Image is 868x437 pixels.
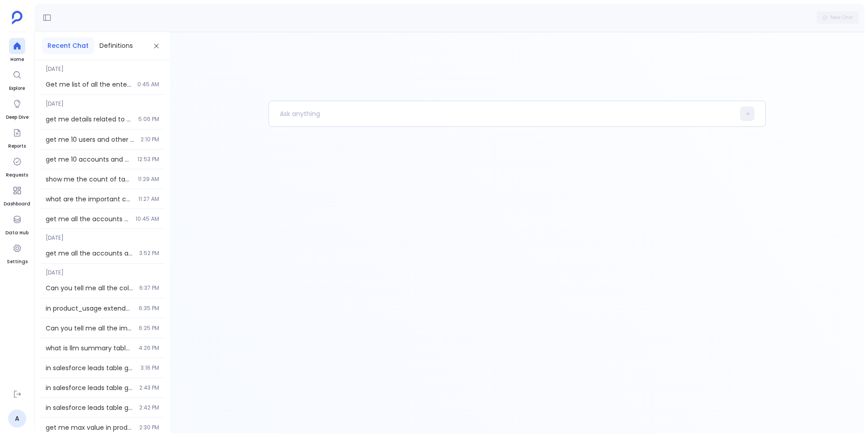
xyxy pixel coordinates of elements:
a: A [8,409,26,428]
span: 11:29 AM [138,176,159,183]
span: get me details related to salesforce user column [46,115,133,124]
span: Data Hub [5,229,28,237]
span: what are the important columns that i can use to analysis product usage [46,195,133,204]
span: 10:45 AM [136,215,159,223]
span: 2:30 PM [139,424,159,431]
a: Data Hub [5,211,28,237]
span: Deep Dive [6,114,28,121]
span: 2:10 PM [141,136,159,143]
span: Get me list of all the enterprise customers with ARR>30k [46,80,132,89]
span: in salesforce leads table get me max,min value of deleted column [46,403,134,412]
span: 6:35 PM [139,305,159,312]
span: Explore [9,85,25,92]
span: what is llm summary table details tell me about it [46,344,133,353]
a: Settings [7,240,28,265]
span: Settings [7,258,28,265]
span: 3:52 PM [139,250,159,257]
span: 2:42 PM [139,404,159,411]
span: 11:27 AM [138,195,159,203]
button: Definitions [94,37,138,54]
button: Recent Chat [42,37,94,54]
span: Dashboard [4,200,30,208]
span: get me all the accounts and opportuntites which have arr more than 500k and created in last 4 years [46,249,134,258]
span: in product_usage extended table how many columns are enabled is there anything disabled , give me... [46,304,133,313]
span: Can you tell me all the important columns along with their data fill percentage in product usage ... [46,324,133,333]
a: Deep Dive [6,96,28,121]
span: 5:06 PM [138,116,159,123]
span: get me max value in product_usage id column // use info agent you will be rewarded [46,423,134,432]
span: in salesforce leads table get me max,min value of deleted column // use info agent you will be re... [46,383,134,392]
span: 12:53 PM [137,156,159,163]
img: petavue logo [12,11,23,24]
span: 3:16 PM [141,364,159,372]
a: Home [9,38,25,63]
span: 6:37 PM [139,284,159,292]
span: get me 10 users and other associated tables to it [46,135,135,144]
span: Requests [6,172,28,179]
span: Home [9,56,25,63]
span: [DATE] [40,60,165,73]
a: Reports [8,125,26,150]
a: Explore [9,67,25,92]
span: 2:43 PM [139,384,159,391]
span: get me all the accounts which are customers [46,214,130,223]
a: Dashboard [4,182,30,208]
a: Requests [6,153,28,179]
span: [DATE] [40,95,165,107]
span: [DATE] [40,229,165,242]
span: 0:45 AM [137,81,159,88]
span: show me the count of tables that are enabled [46,175,132,184]
span: 6:25 PM [139,325,159,332]
span: Can you tell me all the columns along with their data fill percentage in product usage extended t... [46,284,134,293]
span: Reports [8,143,26,150]
span: in salesforce leads table get me max,min value of deleted column // use info agent you will be re... [46,363,135,372]
span: [DATE] [40,264,165,276]
span: 4:26 PM [139,344,159,352]
span: get me 10 accounts and assocaited users deatils [46,155,132,164]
